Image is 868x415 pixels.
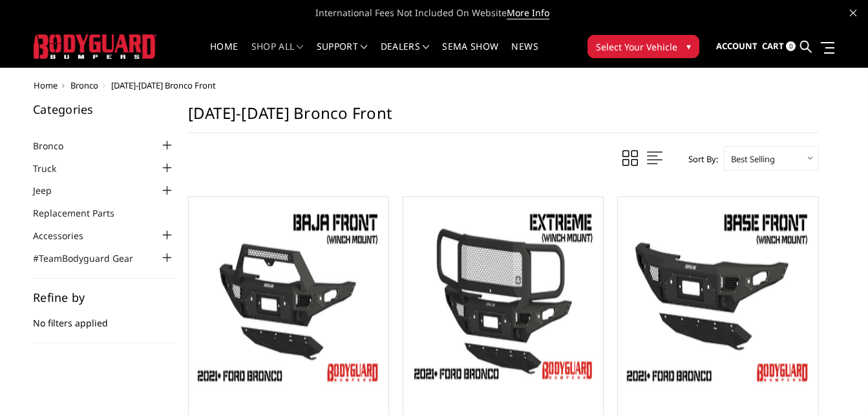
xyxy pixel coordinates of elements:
[716,29,757,64] a: Account
[686,39,691,53] span: ▾
[210,42,238,67] a: Home
[192,200,385,394] a: Bodyguard Ford Bronco Bronco Baja Front (winch mount)
[33,292,175,343] div: No filters applied
[381,42,430,67] a: Dealers
[70,80,98,91] a: Bronco
[33,251,149,265] a: #TeamBodyguard Gear
[317,42,368,67] a: Support
[33,139,79,153] a: Bronco
[33,103,175,115] h5: Categories
[34,34,156,58] img: BODYGUARD BUMPERS
[188,103,819,133] h1: [DATE]-[DATE] Bronco Front
[251,42,304,67] a: shop all
[621,200,814,394] a: Freedom Series - Bronco Base Front Bumper Bronco Base Front (winch mount)
[762,29,796,64] a: Cart 0
[587,35,699,58] button: Select Your Vehicle
[33,184,68,197] a: Jeep
[111,80,216,91] span: [DATE]-[DATE] Bronco Front
[596,40,677,54] span: Select Your Vehicle
[681,149,718,169] label: Sort By:
[762,40,784,52] span: Cart
[511,42,538,67] a: News
[716,40,757,52] span: Account
[33,292,175,303] h5: Refine by
[507,6,549,19] a: More Info
[33,229,100,242] a: Accessories
[33,206,131,220] a: Replacement Parts
[33,162,72,175] a: Truck
[442,42,498,67] a: SEMA Show
[34,80,58,91] a: Home
[786,41,796,51] span: 0
[407,200,600,394] a: Bronco Extreme Front (winch mount) Bronco Extreme Front (winch mount)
